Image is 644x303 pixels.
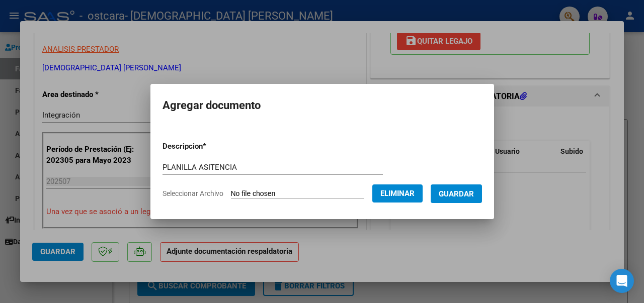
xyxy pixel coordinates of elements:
h2: Agregar documento [163,96,482,115]
div: Open Intercom Messenger [610,269,634,293]
span: Seleccionar Archivo [163,189,223,197]
button: Eliminar [372,184,423,203]
span: Guardar [439,189,474,198]
p: Descripcion [163,141,259,152]
button: Guardar [431,184,482,203]
span: Eliminar [380,189,415,198]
